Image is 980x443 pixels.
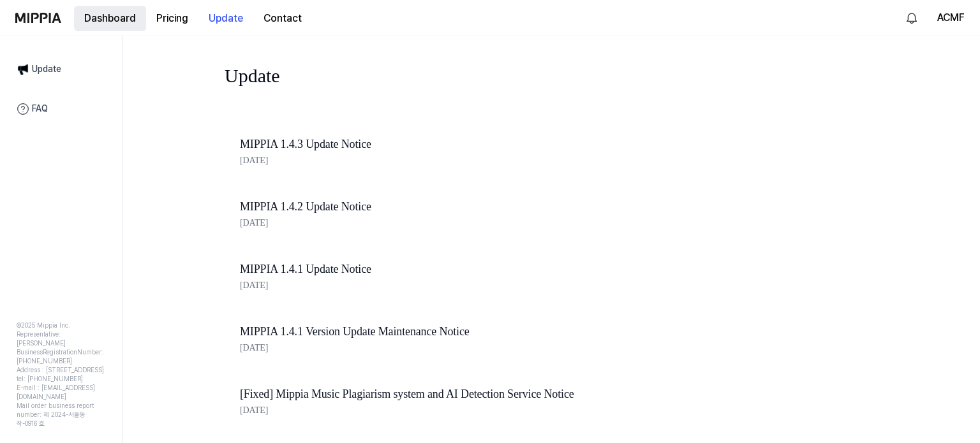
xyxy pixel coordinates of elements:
a: MIPPIA 1.4.2 Update Notice [240,198,674,216]
div: tel: [PHONE_NUMBER] [17,374,105,383]
div: BusinessRegistrationNumber: [PHONE_NUMBER] [17,347,105,365]
button: Pricing [146,6,198,31]
a: [Fixed] Mippia Music Plagiarism system and AI Detection Service Notice [240,385,674,403]
img: logo [15,13,61,23]
a: MIPPIA 1.4.3 Update Notice [240,135,674,154]
button: Update [198,6,253,31]
a: MIPPIA 1.4.1 Update Notice [240,260,674,279]
div: Update [225,61,689,122]
button: Dashboard [74,6,146,31]
button: ACMF [937,10,965,25]
a: Update [198,1,253,36]
div: [DATE] [240,279,674,293]
button: Contact [253,6,312,31]
div: © 2025 Mippia Inc. [17,321,105,330]
div: E-mail : [EMAIL_ADDRESS][DOMAIN_NAME] [17,383,105,401]
div: [DATE] [240,216,674,230]
div: Mail order business report number: 제 2024-서울동작-0916 호 [17,401,105,428]
a: MIPPIA 1.4.1 Version Update Maintenance Notice [240,323,674,341]
a: FAQ [9,96,113,122]
div: Representative: [PERSON_NAME] [17,330,105,347]
div: Address : [STREET_ADDRESS] [17,365,105,374]
div: [DATE] [240,403,674,418]
div: [DATE] [240,341,674,355]
img: 알림 [904,10,919,25]
div: [DATE] [240,154,674,168]
a: Update [9,56,113,83]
